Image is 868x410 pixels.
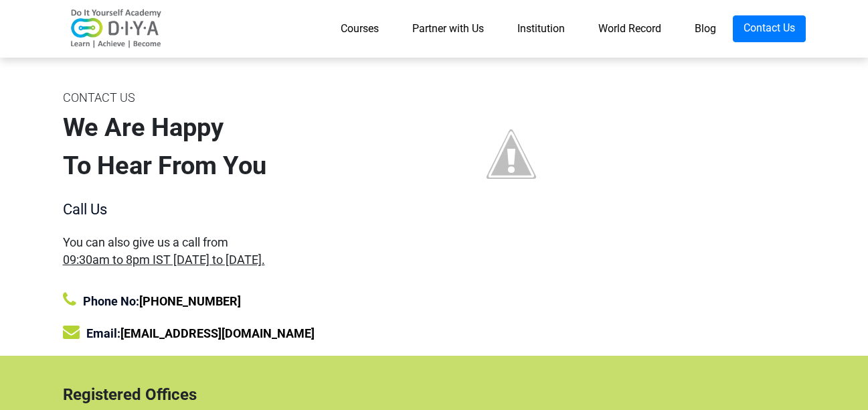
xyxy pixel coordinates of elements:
[139,294,241,308] a: [PHONE_NUMBER]
[53,383,816,407] div: Registered Offices
[120,326,315,340] a: [EMAIL_ADDRESS][DOMAIN_NAME]
[63,198,424,220] div: Call Us
[63,109,424,185] div: We Are Happy To Hear From You
[678,15,733,42] a: Blog
[63,324,424,342] div: Email:
[396,15,501,42] a: Partner with Us
[63,87,424,109] div: CONTACT US
[63,234,424,267] div: You can also give us a call from
[63,9,170,49] img: logo-v2.png
[63,291,424,310] div: Phone No:
[582,15,678,42] a: World Record
[501,15,582,42] a: Institution
[63,253,265,267] span: 09:30am to 8pm IST [DATE] to [DATE].
[444,87,578,221] img: contact%2Bus%2Bimage.jpg
[324,15,396,42] a: Courses
[733,15,806,42] a: Contact Us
